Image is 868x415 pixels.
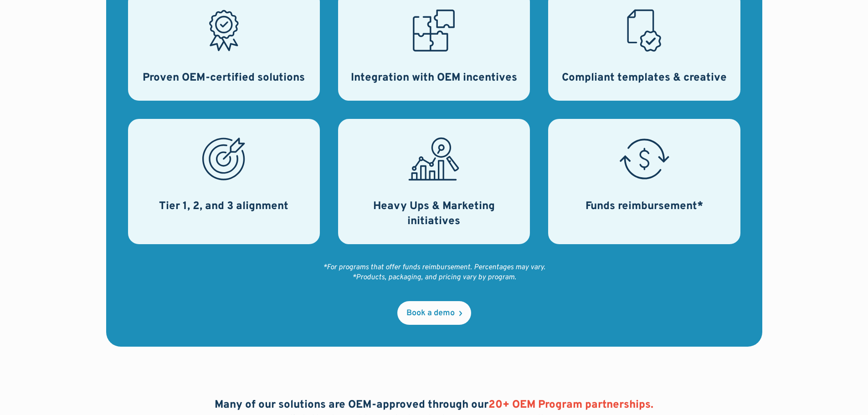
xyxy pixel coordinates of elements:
h3: Tier 1, 2, and 3 alignment [159,199,288,215]
h3: Heavy Ups & Marketing initiatives [349,199,519,230]
a: Book a demo [397,301,471,325]
span: 20+ OEM Program partnerships. [488,398,653,412]
h3: Compliant templates & creative [562,71,727,86]
h3: Proven OEM-certified solutions [143,71,305,86]
h3: Funds reimbursement* [586,199,703,215]
div: *For programs that offer funds reimbursement. Percentages may vary. *Products, packaging, and pri... [323,262,545,283]
div: Book a demo [406,309,455,318]
h3: Integration with OEM incentives [351,71,517,86]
